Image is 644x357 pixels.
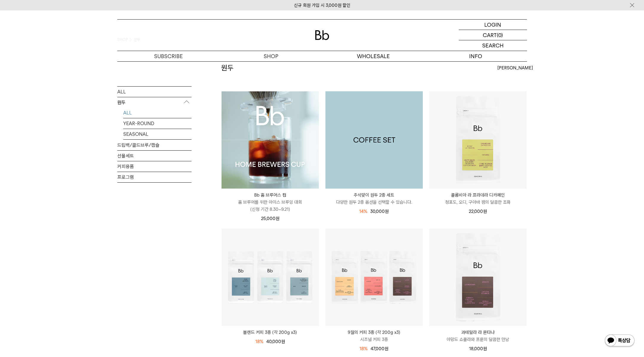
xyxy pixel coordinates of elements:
[604,334,635,348] img: 카카오톡 채널 1:1 채팅 버튼
[371,346,388,351] span: 47,000
[429,91,527,189] img: 콜롬비아 라 프라데라 디카페인
[429,199,527,206] p: 청포도, 오디, 구아바 잼의 달콤한 조화
[294,3,350,8] a: 신규 회원 가입 시 3,000원 할인
[117,86,192,97] a: ALL
[117,51,220,61] a: SUBSCRIBE
[325,229,423,326] img: 9월의 커피 3종 (각 200g x3)
[281,339,285,344] span: 원
[123,107,192,118] a: ALL
[221,91,319,189] img: Bb 홈 브루어스 컵
[221,329,319,336] a: 블렌드 커피 3종 (각 200g x3)
[325,199,423,206] p: 다양한 원두 2종 옵션을 선택할 수 있습니다.
[370,209,389,214] span: 30,000
[221,192,319,199] p: Bb 홈 브루어스 컵
[325,91,423,189] a: 추석맞이 원두 2종 세트
[117,140,192,150] a: 드립백/콜드브루/캡슐
[497,30,503,40] p: (0)
[483,30,497,40] p: CART
[117,161,192,171] a: 커피용품
[255,338,263,345] div: 18%
[325,336,423,343] p: 시즈널 커피 3종
[325,329,423,343] a: 9월의 커피 3종 (각 200g x3) 시즈널 커피 3종
[483,346,487,351] span: 원
[221,63,234,73] h2: 원두
[483,209,487,214] span: 원
[266,339,285,344] span: 40,000
[117,97,192,108] p: 원두
[261,216,279,221] span: 25,000
[325,91,423,189] img: 1000001199_add2_013.jpg
[325,329,423,336] p: 9월의 커피 3종 (각 200g x3)
[220,51,322,61] a: SHOP
[360,345,368,352] div: 18%
[484,20,501,30] p: LOGIN
[429,329,527,336] p: 과테말라 라 몬타냐
[425,51,527,61] p: INFO
[429,192,527,199] p: 콜롬비아 라 프라데라 디카페인
[459,20,527,30] a: LOGIN
[469,209,487,214] span: 22,000
[482,40,504,51] p: SEARCH
[117,172,192,182] a: 프로그램
[429,229,527,326] img: 과테말라 라 몬타냐
[325,192,423,206] a: 추석맞이 원두 2종 세트 다양한 원두 2종 옵션을 선택할 수 있습니다.
[429,329,527,343] a: 과테말라 라 몬타냐 아망드 쇼콜라와 프룬의 달콤한 만남
[359,208,367,215] div: 14%
[385,209,389,214] span: 원
[221,229,319,326] img: 블렌드 커피 3종 (각 200g x3)
[221,192,319,213] a: Bb 홈 브루어스 컵 홈 브루어를 위한 아이스 브루잉 대회(신청 기간 8.30~9.21)
[123,129,192,139] a: SEASONAL
[221,199,319,213] p: 홈 브루어를 위한 아이스 브루잉 대회 (신청 기간 8.30~9.21)
[459,30,527,40] a: CART (0)
[315,30,329,40] img: 로고
[469,346,487,351] span: 18,000
[384,346,388,351] span: 원
[429,192,527,206] a: 콜롬비아 라 프라데라 디카페인 청포도, 오디, 구아바 잼의 달콤한 조화
[429,336,527,343] p: 아망드 쇼콜라와 프룬의 달콤한 만남
[497,64,533,71] span: [PERSON_NAME]
[325,192,423,199] p: 추석맞이 원두 2종 세트
[276,216,279,221] span: 원
[117,150,192,161] a: 선물세트
[123,118,192,128] a: YEAR-ROUND
[322,51,425,61] p: WHOLESALE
